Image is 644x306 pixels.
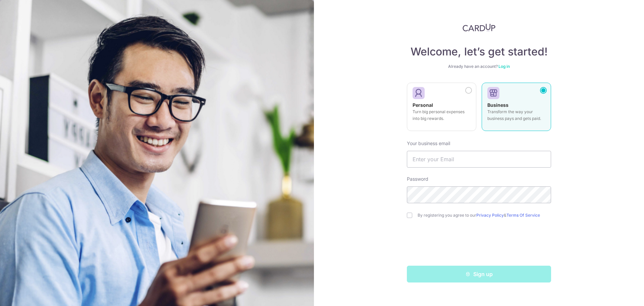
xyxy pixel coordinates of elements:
p: Turn big personal expenses into big rewards. [413,108,471,122]
label: Your business email [407,140,450,147]
strong: Business [487,102,508,108]
div: Already have an account? [407,64,551,69]
p: Transform the way your business pays and gets paid. [487,108,545,122]
iframe: reCAPTCHA [428,231,530,258]
img: CardUp Logo [463,24,495,32]
h4: Welcome, let’s get started! [407,45,551,58]
a: Log in [498,64,510,69]
strong: Personal [413,102,433,108]
a: Privacy Policy [476,213,504,218]
a: Personal Turn big personal expenses into big rewards. [407,83,476,135]
label: By registering you agree to our & [418,213,551,218]
label: Password [407,176,428,182]
input: Enter your Email [407,151,551,168]
a: Business Transform the way your business pays and gets paid. [482,83,551,135]
a: Terms Of Service [506,213,540,218]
